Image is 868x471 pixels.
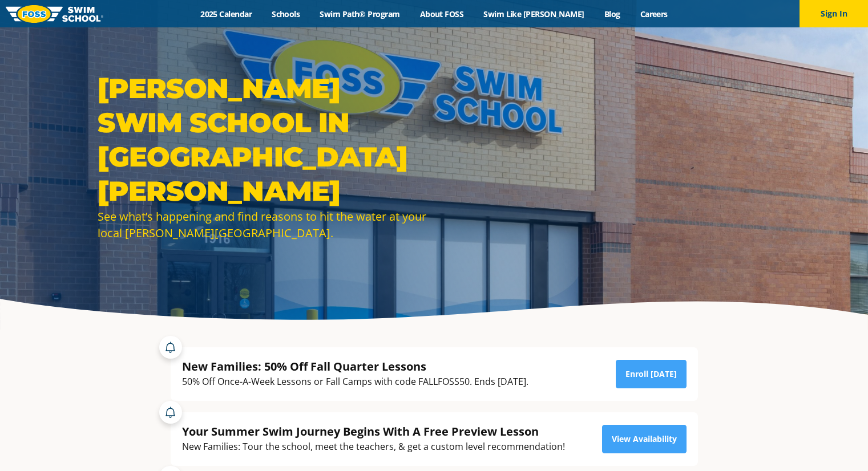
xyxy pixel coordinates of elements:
[191,9,262,19] a: 2025 Calendar
[262,9,310,19] a: Schools
[630,9,677,19] a: Careers
[602,425,687,453] a: View Availability
[98,208,429,241] div: See what’s happening and find reasons to hit the water at your local [PERSON_NAME][GEOGRAPHIC_DATA].
[182,374,528,389] div: 50% Off Once-A-Week Lessons or Fall Camps with code FALLFOSS50. Ends [DATE].
[182,359,528,374] div: New Families: 50% Off Fall Quarter Lessons
[6,5,103,23] img: FOSS Swim School Logo
[410,9,474,19] a: About FOSS
[182,439,565,454] div: New Families: Tour the school, meet the teachers, & get a custom level recommendation!
[182,424,565,439] div: Your Summer Swim Journey Begins With A Free Preview Lesson
[474,9,595,19] a: Swim Like [PERSON_NAME]
[98,71,429,208] h1: [PERSON_NAME] Swim School in [GEOGRAPHIC_DATA][PERSON_NAME]
[310,9,410,19] a: Swim Path® Program
[594,9,630,19] a: Blog
[616,360,687,388] a: Enroll [DATE]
